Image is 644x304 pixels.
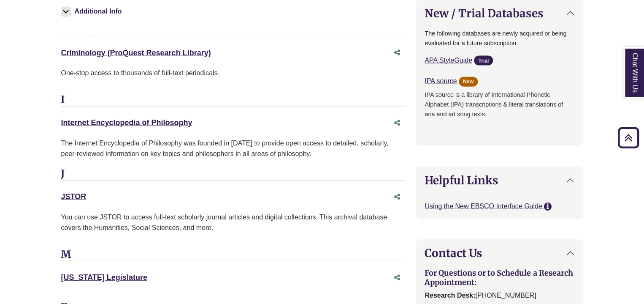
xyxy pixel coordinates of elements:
[416,240,582,266] button: Contact Us
[61,49,211,57] a: Criminology (ProQuest Research Library)
[61,192,86,201] a: JSTOR
[61,273,147,282] a: [US_STATE] Legislature
[389,115,406,131] button: Share this database
[389,45,406,61] button: Share this database
[425,203,544,210] a: Using the New EBSCO Interface Guide
[61,138,406,159] div: The Internet Encyclopedia of Philosophy was founded in [DATE] to provide open access to detailed,...
[61,5,124,17] button: Additional Info
[61,118,192,127] a: Internet Encyclopedia of Philosophy
[61,168,406,181] h3: J
[474,56,493,66] span: Trial
[425,29,574,48] p: The following databases are newly acquired or being evaluated for a future subscription.
[425,90,574,129] p: IPA source is a library of International Phonetic Alphabet (IPA) transcriptions & literal transla...
[389,189,406,205] button: Share this database
[425,268,574,287] h3: For Questions or to Schedule a Research Appointment:
[425,292,475,299] strong: Research Desk:
[425,57,472,64] a: APA StyleGuide
[615,132,642,143] a: Back to Top
[61,68,406,79] p: One-stop access to thousands of full-text periodicals.
[61,94,406,107] h3: I
[61,212,406,233] p: You can use JSTOR to access full-text scholarly journal articles and digital collections. This ar...
[389,270,406,286] button: Share this database
[425,290,574,301] p: [PHONE_NUMBER]
[425,77,457,85] a: IPA source
[416,167,582,194] button: Helpful Links
[459,77,478,87] span: New
[61,249,406,261] h3: M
